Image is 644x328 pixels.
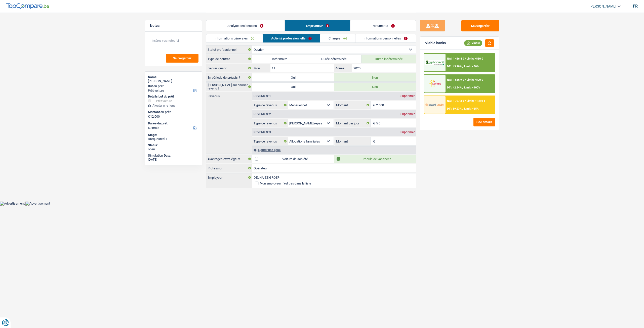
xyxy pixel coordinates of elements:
div: Viable banks [425,41,446,45]
button: See details [473,118,495,126]
label: Intérimaire [252,55,307,63]
label: Statut professionnel [206,45,252,54]
span: Limit: >1.293 € [467,99,485,103]
div: Supprimer [399,113,416,116]
label: But du prêt: [148,84,198,88]
label: En période de préavis ? [206,73,252,81]
label: Revenus [206,92,252,98]
img: Cofidis [425,79,444,88]
label: Durée indéterminée [361,55,416,63]
div: Name: [148,75,199,79]
label: Montant [335,137,371,145]
span: Limit: <100% [464,86,480,89]
span: € [148,115,150,119]
a: Documents [350,20,416,31]
label: Durée du prêt: [148,121,198,125]
span: NAI: 1 767,3 € [447,99,464,103]
div: Ajouter une ligne [252,146,416,154]
img: TopCompare Logo [6,3,49,9]
span: DTI: 43.98% [447,65,462,68]
div: Viable [464,40,482,46]
a: [PERSON_NAME] [585,2,621,11]
div: [DATE] [148,158,199,162]
a: Informations générales [206,34,263,42]
img: Advertisement [25,202,50,206]
input: Cherchez votre employeur [252,173,416,181]
span: Limit: <50% [464,65,479,68]
div: Simulation Date: [148,154,199,158]
span: / [462,86,463,89]
div: Revenu nº1 [252,95,272,98]
label: Montant par jour [335,119,371,127]
div: Supprimer [399,95,416,98]
span: [PERSON_NAME] [589,4,616,9]
span: € [371,101,376,109]
div: [PERSON_NAME] [148,79,199,83]
a: Analyse des besoins [206,20,285,31]
label: Montant du prêt: [148,110,198,114]
img: Record Credits [425,100,444,109]
div: Mon employeur n’est pas dans la liste [260,182,311,185]
span: / [465,99,466,103]
label: Type de revenus [252,119,288,127]
label: Voiture de société [252,155,334,163]
span: NAI: 1 456,4 € [447,57,464,60]
span: Limit: <65% [464,107,479,110]
div: Drequested 1 [148,137,199,141]
div: Supprimer [399,131,416,134]
label: Non [334,73,416,81]
label: Non [334,83,416,91]
a: Activité professionnelle [263,34,320,42]
img: AlphaCredit [425,60,444,66]
a: Emprunteur [285,20,350,31]
label: Type de revenus [252,137,288,145]
label: Durée déterminée [307,55,361,63]
label: Profession [206,164,252,172]
span: / [465,57,466,60]
div: Stage: [148,133,199,137]
div: Status: [148,143,199,147]
label: [PERSON_NAME] sur dernier revenu ? [206,83,252,91]
span: Limit: >800 € [467,78,483,81]
label: Depuis quand [206,64,252,72]
input: MM [270,64,334,72]
div: Revenu nº3 [252,131,272,134]
a: Informations personnelles [355,34,416,42]
input: AAAA [352,64,416,72]
span: € [371,119,376,127]
span: / [462,107,463,110]
button: Sauvegarder [461,20,499,31]
span: DTI: 42.34% [447,86,462,89]
span: DTI: 39.23% [447,107,462,110]
div: open [148,147,199,151]
div: Revenu nº2 [252,113,272,116]
label: Type de contrat [206,55,252,63]
span: / [462,65,463,68]
label: Mois [252,64,270,72]
div: Ajouter une ligne [148,104,199,107]
span: / [465,78,466,81]
label: Montant [335,101,371,109]
span: € [371,137,376,145]
div: Détails but du prêt [148,95,199,99]
h5: Notes [150,24,197,28]
button: Sauvegarder [166,54,198,63]
label: Avantages extralégaux [206,155,252,163]
span: NAI: 1 556,9 € [447,78,464,81]
span: Limit: >850 € [467,57,483,60]
label: Oui [252,83,334,91]
div: fr [633,4,638,9]
label: Oui [252,73,334,81]
span: Sauvegarder [173,57,191,60]
label: Employeur [206,173,252,181]
label: Type de revenus [252,101,288,109]
a: Charges [320,34,355,42]
label: Année [334,64,352,72]
label: Pécule de vacances [334,155,416,163]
